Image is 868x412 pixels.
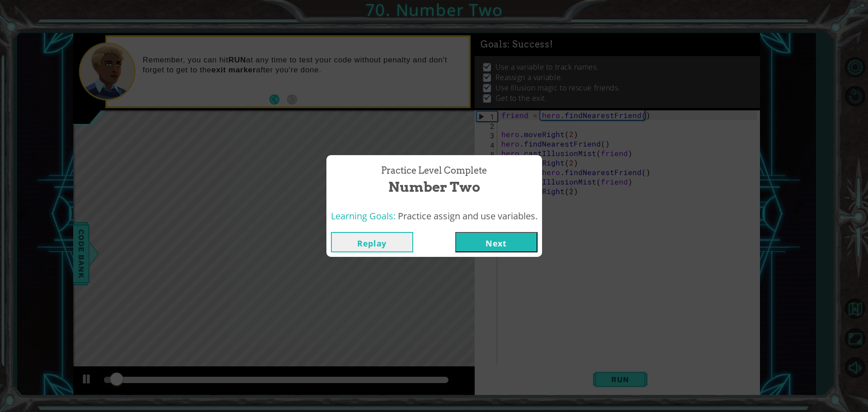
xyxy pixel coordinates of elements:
span: Practice Level Complete [381,164,487,177]
span: Learning Goals: [331,210,396,222]
button: Replay [331,232,413,252]
span: Number Two [388,177,480,197]
button: Next [455,232,538,252]
span: Practice assign and use variables. [398,210,538,222]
